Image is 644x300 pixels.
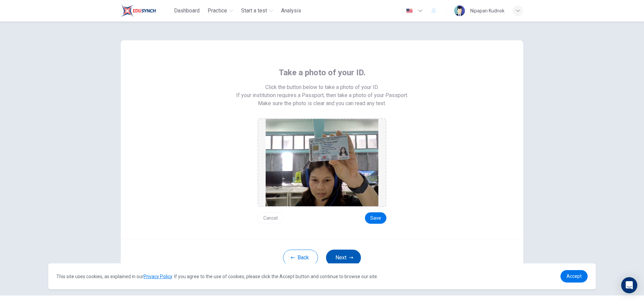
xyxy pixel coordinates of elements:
div: cookieconsent [48,263,596,289]
span: Start a test [241,7,267,15]
button: Next [326,250,361,266]
img: Profile picture [454,5,465,16]
button: Back [283,250,318,266]
img: preview screemshot [266,119,378,206]
span: Accept [567,273,582,279]
span: Click the button below to take a photo of your ID. If your institution requires a Passport, then ... [236,83,408,99]
button: Start a test [238,5,276,17]
span: Analysis [281,7,301,15]
a: Privacy Policy [144,274,172,279]
a: dismiss cookie message [560,270,588,283]
span: Dashboard [174,7,200,15]
button: Analysis [278,5,304,17]
a: Train Test logo [121,4,171,17]
button: Dashboard [171,5,202,17]
div: Nipapan Kudnok [470,7,504,15]
span: Make sure the photo is clear and you can read any text. [258,99,386,108]
img: en [405,8,414,13]
button: Save [365,212,386,224]
span: This site uses cookies, as explained in our . If you agree to the use of cookies, please click th... [56,274,378,279]
img: Train Test logo [121,4,156,17]
span: Take a photo of your ID. [279,67,366,78]
div: Open Intercom Messenger [621,277,637,293]
button: Practice [205,5,236,17]
span: Practice [208,7,227,15]
button: Cancel [258,212,283,224]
